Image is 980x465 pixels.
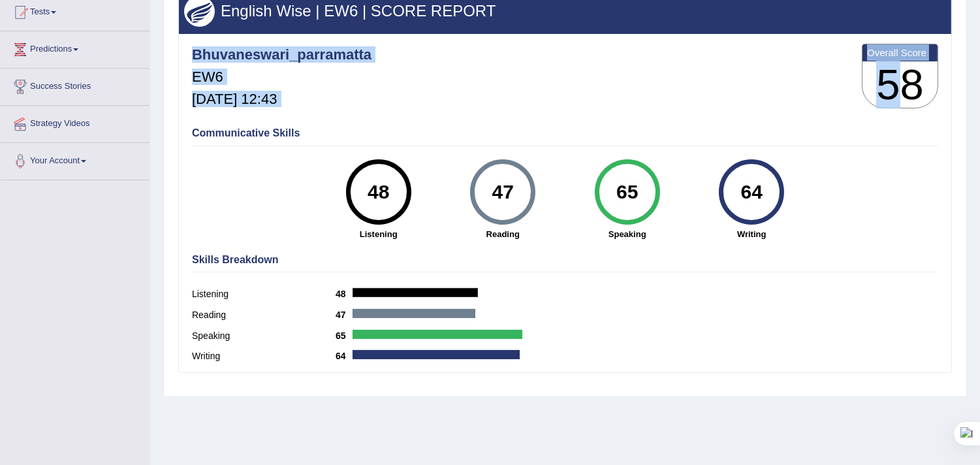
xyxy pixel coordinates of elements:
label: Reading [192,308,336,322]
h4: Skills Breakdown [192,254,938,266]
b: 47 [336,310,353,320]
strong: Listening [323,228,435,240]
h5: EW6 [192,69,371,85]
strong: Speaking [572,228,684,240]
a: Success Stories [1,69,150,101]
label: Speaking [192,329,336,343]
a: Strategy Videos [1,106,150,138]
div: 48 [355,165,402,219]
a: Your Account [1,143,150,176]
b: 64 [336,351,353,361]
b: 48 [336,289,353,299]
h3: 58 [862,61,938,108]
b: Overall Score [867,47,933,58]
strong: Reading [447,228,559,240]
strong: Writing [696,228,808,240]
h5: [DATE] 12:43 [192,91,371,107]
h4: Communicative Skills [192,127,938,139]
label: Writing [192,349,336,363]
div: 64 [728,165,776,219]
div: 47 [479,165,527,219]
h3: English Wise | EW6 | SCORE REPORT [184,3,946,20]
a: Predictions [1,31,150,64]
div: 65 [603,165,651,219]
b: 65 [336,330,353,341]
label: Listening [192,287,336,301]
h4: Bhuvaneswari_parramatta [192,47,371,63]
